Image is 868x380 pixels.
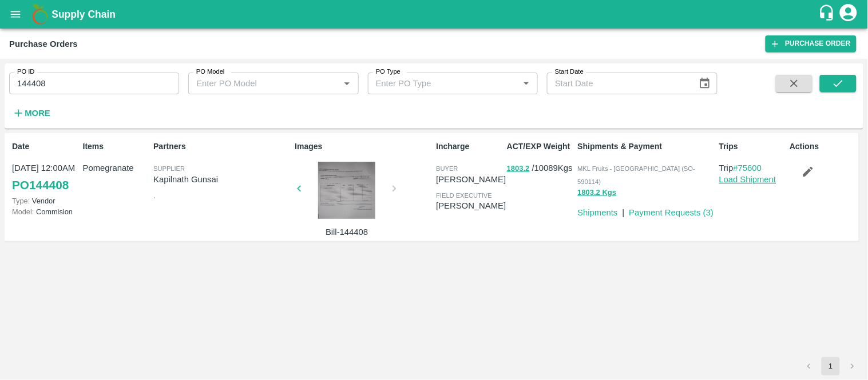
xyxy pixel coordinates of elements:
p: Items [83,141,149,153]
button: More [9,103,53,123]
label: PO Model [196,67,225,77]
p: Incharge [436,141,502,153]
button: 1803.2 Kgs [578,186,617,199]
p: Pomegranate [83,162,149,174]
span: Supplier [153,165,185,172]
div: Purchase Orders [9,37,78,51]
span: , [153,192,155,199]
p: ACT/EXP Weight [507,141,573,153]
div: | [618,202,625,219]
input: Enter PO ID [9,73,179,94]
p: [PERSON_NAME] [436,173,506,186]
p: Images [295,141,431,153]
p: Trips [719,141,786,153]
button: Open [519,76,534,91]
span: buyer [436,165,458,172]
button: page 1 [822,357,840,375]
p: Trip [719,162,786,174]
a: Shipments [578,208,618,217]
p: Date [12,141,78,153]
button: 1803.2 [507,162,530,175]
img: logo [29,3,51,26]
p: Shipments & Payment [578,141,715,153]
div: customer-support [818,4,838,25]
a: Payment Requests (3) [629,208,714,217]
div: account of current user [838,2,859,26]
label: PO ID [17,67,34,77]
p: Kapilnath Gunsai [153,173,290,186]
a: Supply Chain [51,6,818,22]
input: Enter PO Type [371,76,501,91]
span: Type: [12,197,30,205]
a: PO144408 [12,175,69,195]
span: Model: [12,207,34,216]
button: Choose date [694,73,716,94]
label: PO Type [376,67,401,77]
a: Purchase Order [766,35,857,52]
strong: More [25,109,50,118]
p: Vendor [12,195,78,206]
nav: pagination navigation [798,357,863,375]
button: Open [339,76,354,91]
p: Partners [153,141,290,153]
p: [PERSON_NAME] [436,199,506,212]
p: Commision [12,206,78,217]
p: Actions [790,141,856,153]
input: Start Date [547,73,689,94]
span: MKL Fruits - [GEOGRAPHIC_DATA] (SO-590114) [578,165,696,185]
p: [DATE] 12:00AM [12,162,78,174]
a: #75600 [734,163,762,173]
button: open drawer [2,1,29,27]
p: Bill-144408 [304,226,390,238]
span: field executive [436,192,492,199]
p: / 10089 Kgs [507,162,573,175]
a: Load Shipment [719,175,776,184]
b: Supply Chain [51,9,116,20]
input: Enter PO Model [192,76,321,91]
label: Start Date [555,67,584,77]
